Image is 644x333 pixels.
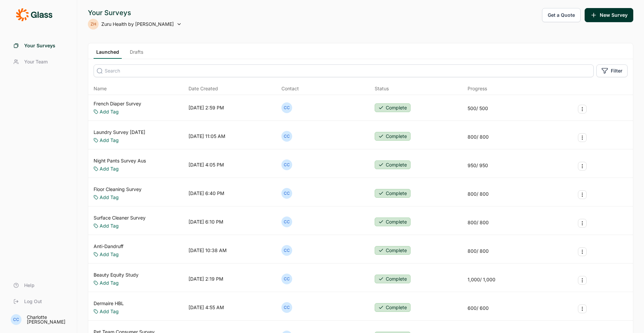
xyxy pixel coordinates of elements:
[94,215,146,221] a: Surface Cleaner Survey
[468,85,487,92] div: Progress
[24,298,42,305] span: Log Out
[578,304,587,313] button: Survey Actions
[189,276,223,282] div: [DATE] 2:19 PM
[375,132,411,141] button: Complete
[281,188,292,199] div: CC
[468,248,489,254] div: 800 / 800
[189,161,224,168] div: [DATE] 4:05 PM
[100,280,119,286] a: Add Tag
[375,85,389,92] div: Status
[611,67,623,74] span: Filter
[189,133,225,140] div: [DATE] 11:05 AM
[375,160,411,169] button: Complete
[578,105,587,113] button: Survey Actions
[281,85,299,92] div: Contact
[189,104,224,111] div: [DATE] 2:59 PM
[281,302,292,313] div: CC
[578,162,587,171] button: Survey Actions
[189,219,223,225] div: [DATE] 6:10 PM
[375,103,411,112] button: Complete
[94,157,146,164] a: Night Pants Survey Aus
[468,219,489,226] div: 800 / 800
[189,85,218,92] span: Date Created
[94,300,124,307] a: Dermaire HBL
[94,243,123,250] a: Anti-Dandruff
[189,247,227,254] div: [DATE] 10:38 AM
[94,100,141,107] a: French Diaper Survey
[578,133,587,142] button: Survey Actions
[281,102,292,113] div: CC
[94,129,145,136] a: Laundry Survey [DATE]
[468,162,488,169] div: 950 / 950
[100,308,119,315] a: Add Tag
[375,246,411,255] button: Complete
[596,64,628,77] button: Filter
[585,8,633,22] button: New Survey
[468,276,495,283] div: 1,000 / 1,000
[468,191,489,197] div: 800 / 800
[375,275,411,283] button: Complete
[88,8,182,17] div: Your Surveys
[375,303,411,312] button: Complete
[578,276,587,285] button: Survey Actions
[11,314,21,325] div: CC
[100,194,119,201] a: Add Tag
[101,21,174,28] span: Zuru Health by [PERSON_NAME]
[94,64,594,77] input: Search
[375,189,411,198] button: Complete
[542,8,581,22] button: Get a Quote
[94,186,142,193] a: Floor Cleaning Survey
[27,315,69,324] div: Charlotte [PERSON_NAME]
[100,108,119,115] a: Add Tag
[94,272,139,278] a: Beauty Equity Study
[578,247,587,256] button: Survey Actions
[189,304,224,311] div: [DATE] 4:55 AM
[281,274,292,284] div: CC
[127,49,146,59] a: Drafts
[100,223,119,229] a: Add Tag
[375,218,411,226] button: Complete
[281,131,292,142] div: CC
[100,251,119,258] a: Add Tag
[24,282,35,289] span: Help
[94,49,122,59] a: Launched
[468,105,488,112] div: 500 / 500
[24,42,55,49] span: Your Surveys
[468,305,489,312] div: 600 / 600
[578,219,587,228] button: Survey Actions
[88,19,99,30] div: ZH
[281,217,292,227] div: CC
[281,245,292,256] div: CC
[100,165,119,172] a: Add Tag
[281,159,292,170] div: CC
[578,190,587,199] button: Survey Actions
[100,137,119,144] a: Add Tag
[24,58,48,65] span: Your Team
[468,134,489,140] div: 800 / 800
[189,190,224,197] div: [DATE] 6:40 PM
[94,85,107,92] span: Name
